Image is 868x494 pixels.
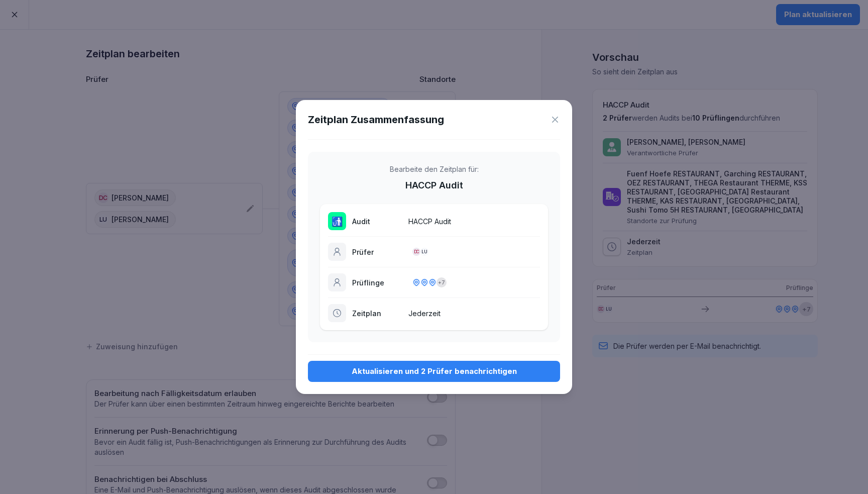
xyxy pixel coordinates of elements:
[390,164,479,174] p: Bearbeite den Zeitplan für:
[412,248,420,256] div: DC
[332,215,343,228] p: 🚮
[352,308,402,319] p: Zeitplan
[308,112,444,127] h1: Zeitplan Zusammenfassung
[352,216,402,227] p: Audit
[352,277,402,288] p: Prüflinge
[437,277,447,287] div: + 7
[308,361,560,382] button: Aktualisieren und 2 Prüfer benachrichtigen
[405,178,463,192] p: HACCP Audit
[316,366,552,377] div: Aktualisieren und 2 Prüfer benachrichtigen
[408,308,540,319] p: Jederzeit
[408,216,540,227] p: HACCP Audit
[352,247,402,257] p: Prüfer
[420,248,428,256] div: LU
